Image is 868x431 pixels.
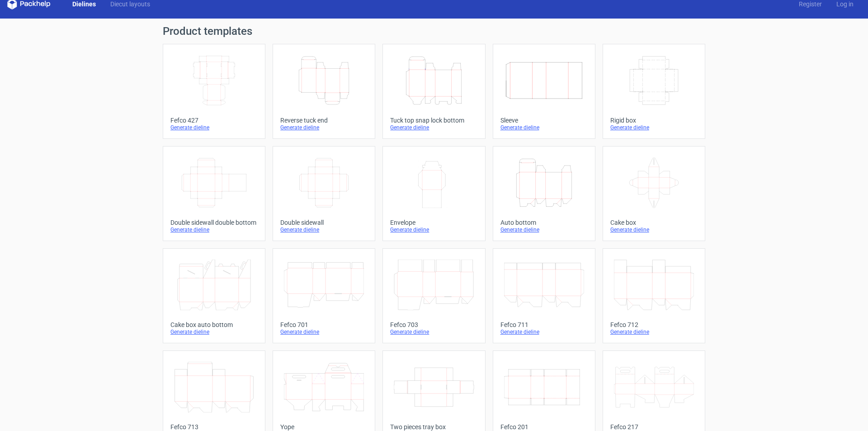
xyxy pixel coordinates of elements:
[170,321,258,328] div: Cake box auto bottom
[390,226,477,233] div: Generate dieline
[493,248,595,343] a: Fefco 711Generate dieline
[280,321,368,328] div: Fefco 701
[500,328,588,336] div: Generate dieline
[273,44,375,139] a: Reverse tuck endGenerate dieline
[280,124,368,131] div: Generate dieline
[603,146,705,241] a: Cake boxGenerate dieline
[500,124,588,131] div: Generate dieline
[382,44,485,139] a: Tuck top snap lock bottomGenerate dieline
[390,117,477,124] div: Tuck top snap lock bottom
[170,328,258,336] div: Generate dieline
[603,248,705,343] a: Fefco 712Generate dieline
[500,321,588,328] div: Fefco 711
[280,226,368,233] div: Generate dieline
[610,321,698,328] div: Fefco 712
[610,117,698,124] div: Rigid box
[163,44,265,139] a: Fefco 427Generate dieline
[500,117,588,124] div: Sleeve
[273,248,375,343] a: Fefco 701Generate dieline
[163,26,705,37] h1: Product templates
[163,248,265,343] a: Cake box auto bottomGenerate dieline
[390,321,477,328] div: Fefco 703
[500,226,588,233] div: Generate dieline
[280,423,368,431] div: Yope
[610,226,698,233] div: Generate dieline
[280,328,368,336] div: Generate dieline
[170,226,258,233] div: Generate dieline
[390,423,477,431] div: Two pieces tray box
[610,423,698,431] div: Fefco 217
[390,328,477,336] div: Generate dieline
[493,146,595,241] a: Auto bottomGenerate dieline
[610,219,698,226] div: Cake box
[610,124,698,131] div: Generate dieline
[170,124,258,131] div: Generate dieline
[610,328,698,336] div: Generate dieline
[170,423,258,431] div: Fefco 713
[500,219,588,226] div: Auto bottom
[603,44,705,139] a: Rigid boxGenerate dieline
[273,146,375,241] a: Double sidewallGenerate dieline
[163,146,265,241] a: Double sidewall double bottomGenerate dieline
[382,146,485,241] a: EnvelopeGenerate dieline
[170,117,258,124] div: Fefco 427
[390,124,477,131] div: Generate dieline
[280,117,368,124] div: Reverse tuck end
[390,219,477,226] div: Envelope
[280,219,368,226] div: Double sidewall
[500,423,588,431] div: Fefco 201
[493,44,595,139] a: SleeveGenerate dieline
[382,248,485,343] a: Fefco 703Generate dieline
[170,219,258,226] div: Double sidewall double bottom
